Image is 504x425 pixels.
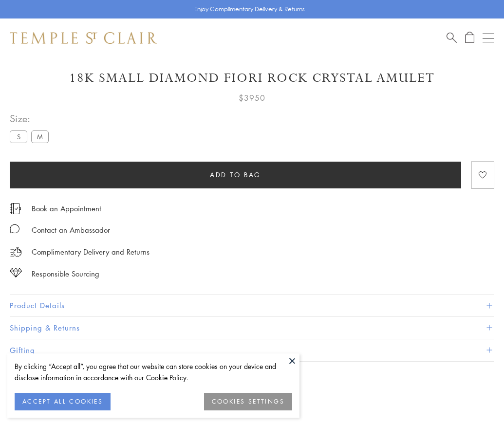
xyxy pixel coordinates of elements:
button: Gifting [10,339,494,361]
label: M [31,130,49,143]
div: Contact an Ambassador [32,224,110,236]
button: Product Details [10,295,494,316]
div: By clicking “Accept all”, you agree that our website can store cookies on your device and disclos... [15,361,292,383]
a: Open Shopping Bag [465,32,474,44]
button: COOKIES SETTINGS [204,393,292,410]
a: Search [447,32,457,44]
span: Size: [10,111,53,127]
h1: 18K Small Diamond Fiori Rock Crystal Amulet [10,70,494,87]
p: Complimentary Delivery and Returns [32,246,149,258]
button: ACCEPT ALL COOKIES [15,393,111,410]
p: Enjoy Complimentary Delivery & Returns [194,4,305,14]
img: Temple St. Clair [10,32,157,44]
div: Responsible Sourcing [32,268,99,280]
a: Book an Appointment [32,203,101,214]
button: Open navigation [483,32,494,44]
img: MessageIcon-01_2.svg [10,224,19,234]
img: icon_sourcing.svg [10,268,22,277]
span: Add to bag [210,169,261,180]
img: icon_delivery.svg [10,246,22,258]
img: icon_appointment.svg [10,203,21,214]
span: $3950 [239,92,265,104]
button: Shipping & Returns [10,317,494,339]
button: Add to bag [10,162,461,188]
label: S [10,130,27,143]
